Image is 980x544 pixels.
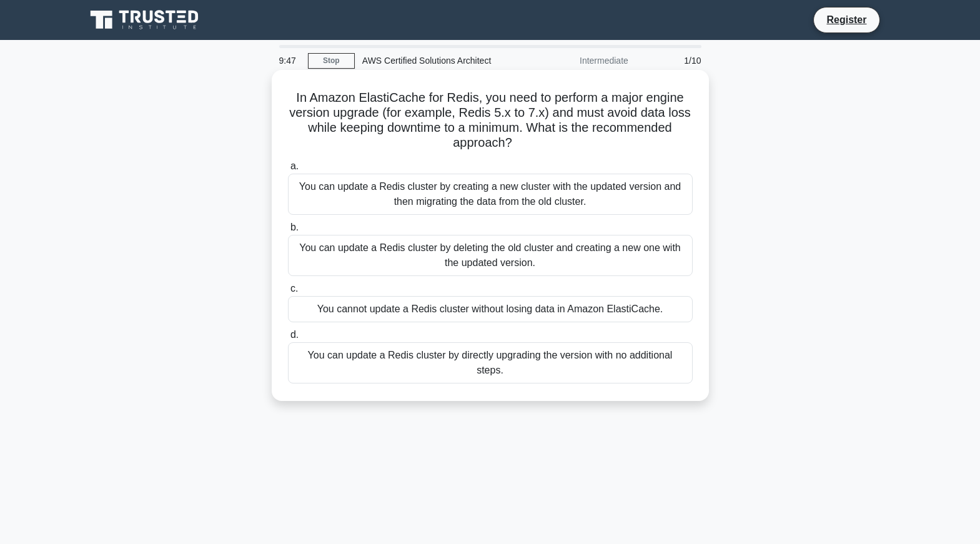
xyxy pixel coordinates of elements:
div: You can update a Redis cluster by directly upgrading the version with no additional steps. [288,342,693,383]
a: Stop [308,53,355,69]
span: b. [290,222,299,232]
div: AWS Certified Solutions Architect [355,48,527,73]
div: You cannot update a Redis cluster without losing data in Amazon ElastiCache. [288,296,693,322]
a: Register [819,12,874,27]
span: d. [290,329,299,340]
div: You can update a Redis cluster by creating a new cluster with the updated version and then migrat... [288,174,693,215]
h5: In Amazon ElastiCache for Redis, you need to perform a major engine version upgrade (for example,... [287,90,694,151]
div: Intermediate [527,48,636,73]
div: 9:47 [272,48,308,73]
span: c. [290,283,298,294]
div: You can update a Redis cluster by deleting the old cluster and creating a new one with the update... [288,235,693,276]
span: a. [290,161,299,171]
div: 1/10 [636,48,709,73]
